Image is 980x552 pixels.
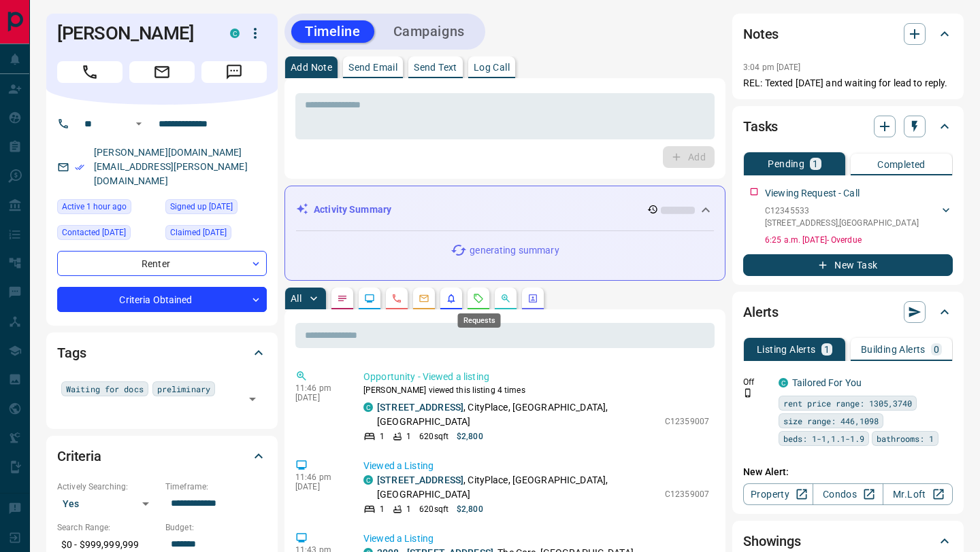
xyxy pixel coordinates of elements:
[419,503,448,515] p: 620 sqft
[883,483,953,505] a: Mr.Loft
[377,473,658,502] p: , CityPlace, [GEOGRAPHIC_DATA], [GEOGRAPHIC_DATA]
[768,159,804,169] p: Pending
[363,532,709,546] p: Viewed a Listing
[527,293,538,304] svg: Agent Actions
[446,293,457,304] svg: Listing Alerts
[295,393,343,402] p: [DATE]
[363,370,709,384] p: Opportunity - Viewed a listing
[230,29,240,38] div: condos.ca
[66,382,144,396] span: Waiting for docs
[165,199,267,218] div: Sat Dec 31 2022
[458,313,501,328] div: Requests
[743,301,779,323] h2: Alerts
[57,225,159,244] div: Wed Aug 27 2025
[243,390,262,409] button: Open
[419,430,448,443] p: 620 sqft
[665,488,709,500] p: C12359007
[291,63,332,72] p: Add Note
[792,377,862,388] a: Tailored For You
[296,197,714,222] div: Activity Summary
[295,482,343,491] p: [DATE]
[470,243,559,258] p: generating summary
[57,445,101,467] h2: Criteria
[765,234,953,246] p: 6:25 a.m. [DATE] - Overdue
[380,430,385,443] p: 1
[743,63,801,72] p: 3:04 pm [DATE]
[419,293,429,304] svg: Emails
[157,382,210,396] span: preliminary
[743,483,813,505] a: Property
[457,430,483,443] p: $2,800
[291,294,301,303] p: All
[57,61,122,83] span: Call
[743,296,953,328] div: Alerts
[877,432,934,445] span: bathrooms: 1
[743,465,953,479] p: New Alert:
[765,186,860,201] p: Viewing Request - Call
[783,396,912,410] span: rent price range: 1305,3740
[474,63,510,72] p: Log Call
[295,383,343,393] p: 11:46 pm
[743,110,953,143] div: Tasks
[57,493,159,515] div: Yes
[75,162,84,172] svg: Email Verified
[743,76,953,90] p: REL: Texted [DATE] and waiting for lead to reply.
[473,293,484,304] svg: Requests
[824,345,830,354] p: 1
[377,402,463,413] a: [STREET_ADDRESS]
[337,293,348,304] svg: Notes
[765,205,919,217] p: C12345533
[743,18,953,50] div: Notes
[363,459,709,473] p: Viewed a Listing
[765,202,953,232] div: C12345533[STREET_ADDRESS],[GEOGRAPHIC_DATA]
[57,521,159,534] p: Search Range:
[377,475,463,485] a: [STREET_ADDRESS]
[877,160,926,169] p: Completed
[129,61,195,83] span: Email
[743,376,770,388] p: Off
[57,481,159,493] p: Actively Searching:
[406,430,411,443] p: 1
[757,345,816,354] p: Listing Alerts
[665,415,709,428] p: C12359007
[57,199,159,218] div: Tue Sep 16 2025
[170,226,227,239] span: Claimed [DATE]
[348,63,397,72] p: Send Email
[765,217,919,229] p: [STREET_ADDRESS] , [GEOGRAPHIC_DATA]
[363,384,709,396] p: [PERSON_NAME] viewed this listing 4 times
[57,440,267,472] div: Criteria
[783,414,879,428] span: size range: 446,1098
[165,481,267,493] p: Timeframe:
[62,200,127,213] span: Active 1 hour ago
[201,61,267,83] span: Message
[934,345,939,354] p: 0
[165,225,267,244] div: Mon Aug 25 2025
[295,472,343,482] p: 11:46 pm
[291,20,374,43] button: Timeline
[779,378,788,387] div: condos.ca
[380,20,478,43] button: Campaigns
[364,293,375,304] svg: Lead Browsing Activity
[813,483,883,505] a: Condos
[457,503,483,515] p: $2,800
[414,63,457,72] p: Send Text
[861,345,926,354] p: Building Alerts
[131,116,147,132] button: Open
[165,521,267,534] p: Budget:
[377,400,658,429] p: , CityPlace, [GEOGRAPHIC_DATA], [GEOGRAPHIC_DATA]
[363,402,373,412] div: condos.ca
[363,475,373,485] div: condos.ca
[62,226,126,239] span: Contacted [DATE]
[743,254,953,276] button: New Task
[57,337,267,369] div: Tags
[57,287,267,312] div: Criteria Obtained
[94,147,248,186] a: [PERSON_NAME][DOMAIN_NAME][EMAIL_ADDRESS][PERSON_NAME][DOMAIN_NAME]
[170,200,233,213] span: Signed up [DATE]
[743,23,779,45] h2: Notes
[57,251,267,276] div: Renter
[743,388,753,398] svg: Push Notification Only
[57,22,210,44] h1: [PERSON_NAME]
[380,503,385,515] p: 1
[406,503,411,515] p: 1
[743,530,801,552] h2: Showings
